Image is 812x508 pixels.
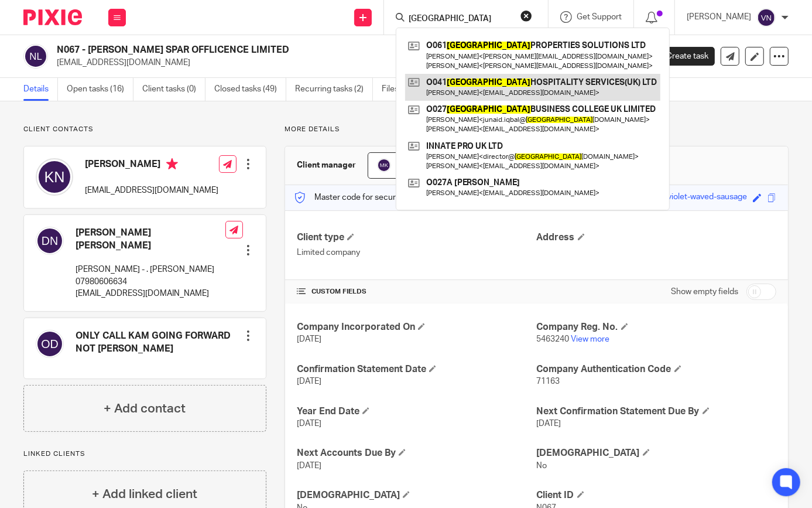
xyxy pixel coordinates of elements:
button: Clear [520,10,532,22]
h4: Company Reg. No. [537,321,776,333]
label: Show empty fields [671,286,738,298]
p: Linked clients [23,449,266,459]
img: svg%3E [36,330,64,358]
span: [DATE] [537,420,561,428]
span: [DATE] [297,420,321,428]
img: svg%3E [757,8,776,27]
div: wonderful-ultraviolet-waved-sausage [611,191,747,204]
p: Master code for secure communications and files [294,192,496,203]
a: Client tasks (0) [142,78,205,101]
h4: + Add contact [104,400,186,418]
i: Primary [166,158,178,170]
h4: Next Confirmation Statement Due By [537,405,776,418]
span: [DATE] [297,335,321,343]
h2: N067 - [PERSON_NAME] SPAR OFFLICENCE LIMITED [57,44,515,56]
img: svg%3E [377,158,391,172]
h3: Client manager [297,159,356,171]
a: Files [382,78,408,101]
h4: Confirmation Statement Date [297,363,536,376]
input: Search [407,14,513,25]
img: svg%3E [23,44,48,69]
span: 71163 [537,377,560,386]
h4: [PERSON_NAME] [85,158,218,173]
p: Client contacts [23,125,266,134]
img: svg%3E [36,158,73,196]
p: Limited company [297,247,536,258]
h4: Company Incorporated On [297,321,536,333]
img: Pixie [23,9,82,25]
a: Recurring tasks (2) [295,78,373,101]
span: No [537,462,547,470]
span: 5463240 [537,335,570,343]
p: [EMAIL_ADDRESS][DOMAIN_NAME] [57,57,629,69]
h4: Next Accounts Due By [297,447,536,459]
a: Create task [647,47,715,66]
h4: CUSTOM FIELDS [297,287,536,296]
h4: Client type [297,231,536,244]
span: [DATE] [297,377,321,386]
p: [PERSON_NAME] [687,11,751,23]
p: [EMAIL_ADDRESS][DOMAIN_NAME] [76,288,225,299]
h4: Year End Date [297,405,536,418]
a: Open tasks (16) [67,78,133,101]
h4: [DEMOGRAPHIC_DATA] [297,489,536,502]
p: [PERSON_NAME] - . [PERSON_NAME] 07980606634 [76,264,225,288]
h4: [PERSON_NAME] [PERSON_NAME] [76,227,225,252]
p: [EMAIL_ADDRESS][DOMAIN_NAME] [85,185,218,196]
h4: + Add linked client [92,485,197,503]
h4: Client ID [537,489,776,502]
span: [DATE] [297,462,321,470]
a: Details [23,78,58,101]
a: Closed tasks (49) [214,78,286,101]
h4: Company Authentication Code [537,363,776,376]
h4: Address [537,231,776,244]
a: View more [571,335,610,343]
h4: [DEMOGRAPHIC_DATA] [537,447,776,459]
p: More details [285,125,789,134]
h4: ONLY CALL KAM GOING FORWARD NOT [PERSON_NAME] [76,330,242,355]
img: svg%3E [36,227,64,255]
span: Get Support [577,13,622,21]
